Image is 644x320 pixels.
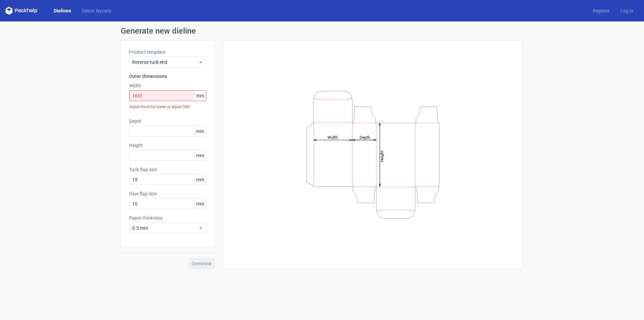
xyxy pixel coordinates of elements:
h1: Generate new dieline [121,27,523,35]
label: Height [129,142,206,149]
span: mm [194,126,206,136]
a: Register [587,7,615,14]
label: Tuck flap size [129,166,206,173]
label: Glue flap size [129,190,206,197]
span: mm [194,175,206,185]
span: mm [194,150,206,161]
tspan: Depth [360,135,370,139]
label: Product template [129,49,206,55]
a: Log in [615,7,639,14]
a: Dielines [48,7,76,14]
span: 0.5 mm [132,225,198,231]
label: Width [129,82,206,89]
span: Reverse tuck end [132,59,198,65]
label: Paper thickness [129,215,206,221]
tspan: Height [380,150,384,162]
span: mm [194,199,206,209]
a: Diecut layouts [76,7,117,14]
tspan: Width [327,135,338,139]
span: mm [194,91,206,101]
div: Value must be lower or equal 500 [129,101,206,112]
label: Depth [129,118,206,125]
h3: Outer dimensions [129,73,206,80]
